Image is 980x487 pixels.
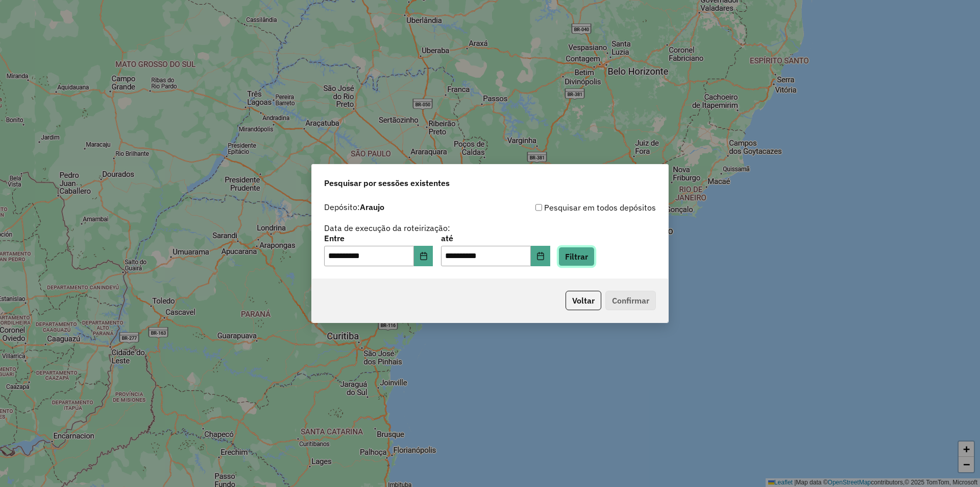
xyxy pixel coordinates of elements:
[441,232,550,244] label: até
[558,247,595,266] button: Filtrar
[360,202,384,212] strong: Araujo
[324,222,450,234] label: Data de execução da roteirização:
[324,201,384,213] label: Depósito:
[324,177,450,189] span: Pesquisar por sessões existentes
[531,246,550,266] button: Choose Date
[414,246,433,266] button: Choose Date
[490,201,656,214] div: Pesquisar em todos depósitos
[324,232,433,244] label: Entre
[566,291,601,310] button: Voltar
